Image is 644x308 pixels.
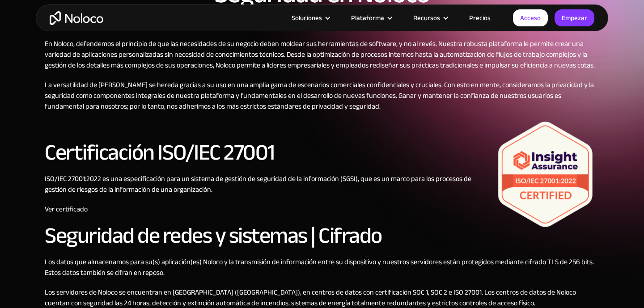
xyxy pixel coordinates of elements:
font: ISO/IEC 27001:2022 es una especificación para un sistema de gestión de seguridad de la informació... [45,172,471,196]
font: Precios [469,12,491,24]
font: Acceso [520,12,541,24]
div: Soluciones [280,12,340,24]
font: La versatilidad de [PERSON_NAME] se hereda gracias a su uso en una amplia gama de escenarios come... [45,78,594,113]
font: Recursos [413,12,440,24]
font: Plataforma [351,12,384,24]
a: hogar [50,11,103,25]
div: Recursos [402,12,458,24]
a: Ver certificado [45,203,88,216]
font: Seguridad de redes y sistemas | Cifrado [45,215,382,257]
font: En Noloco, defendemos el principio de que las necesidades de su negocio deben moldear sus herrami... [45,37,595,72]
a: Empezar [555,9,594,26]
font: Certificación ISO/IEC 27001 [45,131,275,173]
font: Empezar [562,12,587,24]
font: Los datos que almacenamos para su(s) aplicación(es) Noloco y la transmisión de información entre ... [45,255,594,279]
a: Precios [458,12,502,24]
div: Plataforma [340,12,402,24]
a: Acceso [513,9,548,26]
font: Soluciones [292,12,322,24]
